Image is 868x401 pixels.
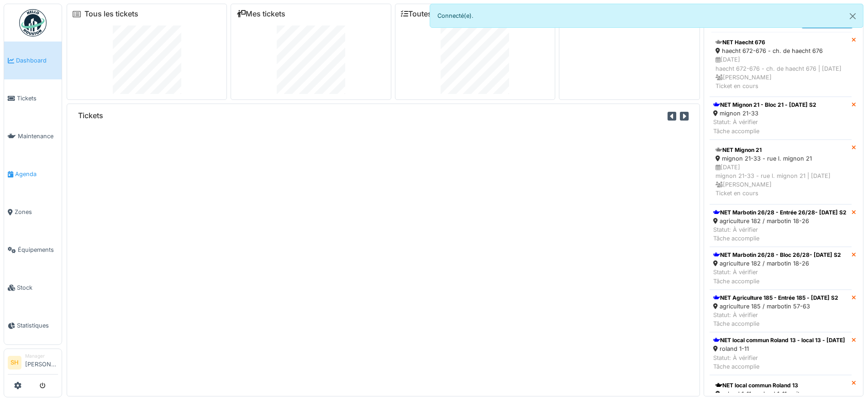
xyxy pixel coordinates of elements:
[84,10,138,18] a: Tous les tickets
[842,4,863,28] button: Close
[713,217,847,225] div: agriculture 182 / marbotin 18-26
[15,208,58,216] span: Zones
[710,204,852,247] a: NET Marbotin 26/28 - Entrée 26/28- [DATE] S2 agriculture 182 / marbotin 18-26 Statut: À vérifierT...
[713,109,816,118] div: mignon 21-33
[710,247,852,290] a: NET Marbotin 26/28 - Bloc 26/28- [DATE] S2 agriculture 182 / marbotin 18-26 Statut: À vérifierTâc...
[25,353,58,372] li: [PERSON_NAME]
[713,336,845,344] div: NET local commun Roland 13 - local 13 - [DATE]
[710,140,852,204] a: NET Mignon 21 mignon 21-33 - rue l. mignon 21 [DATE]mignon 21-33 - rue l. mignon 21 | [DATE] [PER...
[715,381,846,390] div: NET local commun Roland 13
[710,290,852,333] a: NET Agriculture 185 - Entrée 185 - [DATE] S2 agriculture 185 / marbotin 57-63 Statut: À vérifierT...
[713,311,838,328] div: Statut: À vérifier Tâche accomplie
[715,146,846,154] div: NET Mignon 21
[715,390,846,398] div: roland 1-11 - roland 1-11 - site
[715,47,846,55] div: haecht 672-676 - ch. de haecht 676
[16,56,58,65] span: Dashboard
[710,97,852,140] a: NET Mignon 21 - Bloc 21 - [DATE] S2 mignon 21-33 Statut: À vérifierTâche accomplie
[713,354,845,371] div: Statut: À vérifier Tâche accomplie
[713,225,847,243] div: Statut: À vérifier Tâche accomplie
[713,294,838,302] div: NET Agriculture 185 - Entrée 185 - [DATE] S2
[25,353,58,359] div: Manager
[8,353,58,375] a: SH Manager[PERSON_NAME]
[710,32,852,97] a: NET Haecht 676 haecht 672-676 - ch. de haecht 676 [DATE]haecht 672-676 - ch. de haecht 676 | [DAT...
[237,10,285,18] a: Mes tickets
[4,231,62,269] a: Équipements
[4,42,62,79] a: Dashboard
[4,79,62,117] a: Tickets
[713,208,847,217] div: NET Marbotin 26/28 - Entrée 26/28- [DATE] S2
[713,302,838,311] div: agriculture 185 / marbotin 57-63
[18,132,58,141] span: Maintenance
[4,307,62,344] a: Statistiques
[715,38,846,47] div: NET Haecht 676
[17,283,58,292] span: Stock
[17,94,58,103] span: Tickets
[713,268,841,285] div: Statut: À vérifier Tâche accomplie
[713,259,841,268] div: agriculture 182 / marbotin 18-26
[715,154,846,163] div: mignon 21-33 - rue l. mignon 21
[4,155,62,193] a: Agenda
[19,9,47,36] img: Badge_color-CXgf-gQk.svg
[715,163,846,198] div: [DATE] mignon 21-33 - rue l. mignon 21 | [DATE] [PERSON_NAME] Ticket en cours
[15,170,58,178] span: Agenda
[4,193,62,231] a: Zones
[713,251,841,259] div: NET Marbotin 26/28 - Bloc 26/28- [DATE] S2
[713,344,845,353] div: roland 1-11
[710,332,852,375] a: NET local commun Roland 13 - local 13 - [DATE] roland 1-11 Statut: À vérifierTâche accomplie
[17,321,58,330] span: Statistiques
[78,111,103,120] h6: Tickets
[401,10,469,18] a: Toutes les tâches
[4,117,62,155] a: Maintenance
[430,4,864,28] div: Connecté(e).
[4,269,62,307] a: Stock
[713,101,816,109] div: NET Mignon 21 - Bloc 21 - [DATE] S2
[713,118,816,135] div: Statut: À vérifier Tâche accomplie
[18,245,58,254] span: Équipements
[715,55,846,90] div: [DATE] haecht 672-676 - ch. de haecht 676 | [DATE] [PERSON_NAME] Ticket en cours
[8,356,21,370] li: SH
